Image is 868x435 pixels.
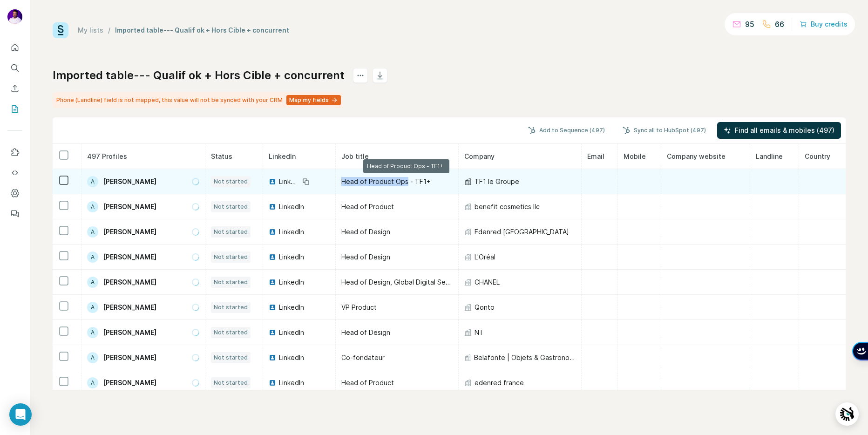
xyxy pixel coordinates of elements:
button: Use Surfe API [7,164,22,181]
img: LinkedIn logo [269,379,276,387]
span: LinkedIn [279,252,304,262]
img: LinkedIn logo [269,178,276,185]
button: Quick start [7,39,22,56]
p: 95 [745,19,754,30]
span: LinkedIn [269,152,296,160]
img: LinkedIn logo [269,354,276,361]
span: LinkedIn [279,303,304,312]
img: LinkedIn logo [269,228,276,236]
button: Enrich CSV [7,80,22,97]
span: Not started [214,203,248,211]
div: A [87,352,98,363]
span: LinkedIn [279,328,304,337]
button: Use Surfe on LinkedIn [7,144,22,161]
button: actions [353,68,368,83]
span: Country [805,152,830,160]
div: A [87,327,98,338]
div: Open Intercom Messenger [9,403,32,426]
button: My lists [7,101,22,117]
span: Co-fondateur [341,353,385,361]
span: edenred france [475,378,524,387]
div: A [87,302,98,313]
span: [PERSON_NAME] [103,303,156,312]
span: Head of Design [341,253,390,261]
span: [PERSON_NAME] [103,378,156,387]
span: Company website [667,152,726,160]
div: A [87,377,98,388]
div: A [87,277,98,288]
span: Company [464,152,495,160]
button: Dashboard [7,185,22,202]
span: Belafonte | Objets & Gastronomie [474,353,576,362]
span: Not started [214,303,248,312]
img: LinkedIn logo [269,304,276,311]
button: Add to Sequence (497) [522,123,611,137]
span: benefit cosmetics llc [475,202,540,211]
span: CHANEL [475,278,500,287]
div: A [87,201,98,212]
span: L'Oréal [475,252,495,262]
div: Phone (Landline) field is not mapped, this value will not be synced with your CRM [53,92,343,108]
span: Head of Product Ops - TF1+ [341,177,431,185]
span: LinkedIn [279,278,304,287]
span: [PERSON_NAME] [103,227,156,237]
span: Not started [214,353,248,362]
span: Not started [214,278,248,286]
span: Head of Design [341,228,390,236]
span: Email [587,152,604,160]
span: Mobile [624,152,646,160]
button: Map my fields [286,95,341,105]
img: LinkedIn logo [269,279,276,286]
span: Landline [756,152,783,160]
span: Not started [214,177,248,186]
span: Not started [214,379,248,387]
button: Search [7,60,22,76]
img: LinkedIn logo [269,253,276,261]
li: / [108,26,110,35]
span: 497 Profiles [87,152,127,160]
h1: Imported table--- Qualif ok + Hors Cible + concurrent [53,68,345,83]
span: [PERSON_NAME] [103,328,156,337]
button: Feedback [7,205,22,222]
span: [PERSON_NAME] [103,278,156,287]
span: Edenred [GEOGRAPHIC_DATA] [475,227,569,237]
span: LinkedIn [279,353,304,362]
span: VP Product [341,303,377,311]
img: Avatar [7,9,22,24]
span: Job title [341,152,369,160]
span: Head of Design, Global Digital Services [341,278,464,286]
span: Find all emails & mobiles (497) [735,126,834,135]
span: NT [475,328,484,337]
span: [PERSON_NAME] [103,202,156,211]
button: Buy credits [800,18,848,31]
span: Qonto [475,303,495,312]
span: LinkedIn [279,177,299,186]
span: Not started [214,328,248,337]
span: Not started [214,253,248,261]
span: Head of Product [341,379,394,387]
p: 66 [775,19,784,30]
div: A [87,226,98,238]
span: LinkedIn [279,202,304,211]
img: Surfe Logo [53,22,68,38]
span: TF1 le Groupe [475,177,519,186]
span: Head of Product [341,203,394,211]
div: A [87,251,98,263]
span: LinkedIn [279,378,304,387]
span: [PERSON_NAME] [103,353,156,362]
img: LinkedIn logo [269,329,276,336]
button: Sync all to HubSpot (497) [616,123,712,137]
button: Find all emails & mobiles (497) [717,122,841,139]
span: Status [211,152,232,160]
img: LinkedIn logo [269,203,276,211]
span: LinkedIn [279,227,304,237]
span: Not started [214,228,248,236]
a: My lists [78,26,103,34]
span: [PERSON_NAME] [103,252,156,262]
span: [PERSON_NAME] [103,177,156,186]
div: Imported table--- Qualif ok + Hors Cible + concurrent [115,26,289,35]
div: A [87,176,98,187]
span: Head of Design [341,328,390,336]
